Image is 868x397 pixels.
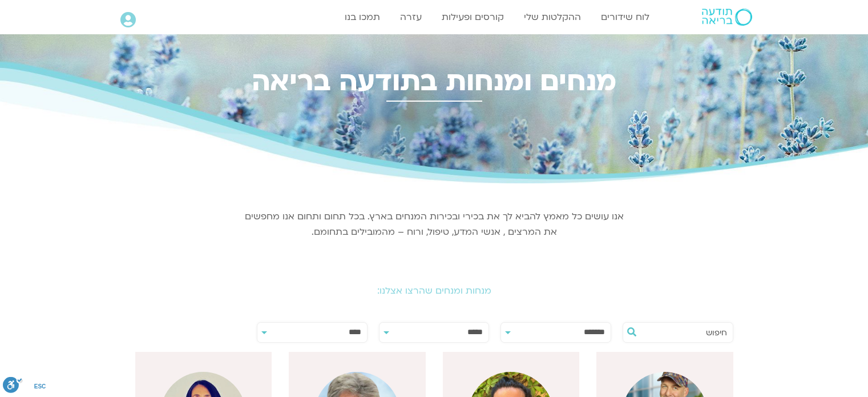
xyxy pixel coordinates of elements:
[595,6,655,28] a: לוח שידורים
[394,6,427,28] a: עזרה
[339,6,386,28] a: תמכו בנו
[115,286,754,296] h2: מנחות ומנחים שהרצו אצלנו:
[518,6,587,28] a: ההקלטות שלי
[243,209,625,240] p: אנו עושים כל מאמץ להביא לך את בכירי ובכירות המנחים בארץ. בכל תחום ותחום אנו מחפשים את המרצים , אנ...
[115,66,754,97] h2: מנחים ומנחות בתודעה בריאה
[702,9,752,26] img: תודעה בריאה
[640,323,727,342] input: חיפוש
[436,6,510,28] a: קורסים ופעילות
